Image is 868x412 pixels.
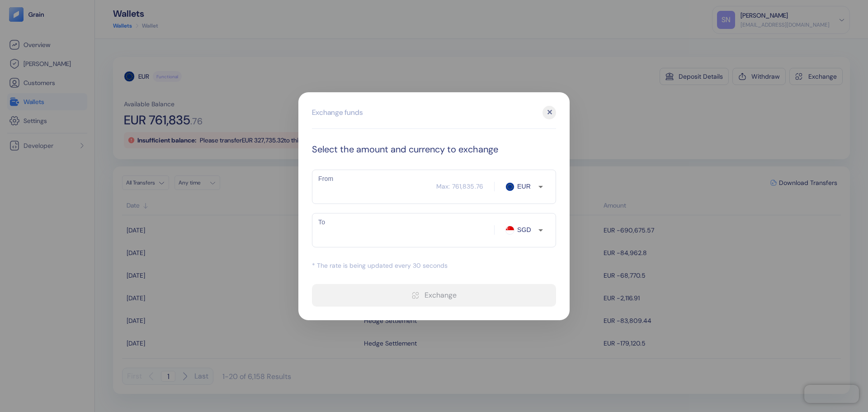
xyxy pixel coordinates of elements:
[312,107,363,118] div: Exchange funds
[542,106,556,119] div: ✕
[312,142,556,156] div: Select the amount and currency to exchange
[312,261,556,270] div: * The rate is being updated every 30 seconds
[534,180,547,193] button: Open
[436,182,483,191] div: Max: 761,835.76
[534,224,547,237] button: Open
[804,385,859,403] iframe: Chatra live chat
